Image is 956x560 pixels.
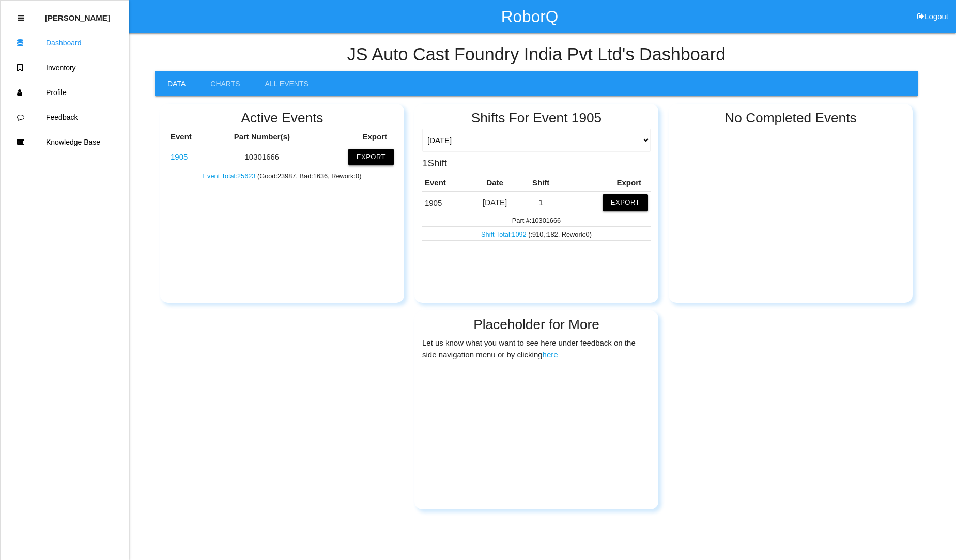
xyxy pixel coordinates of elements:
button: Export [603,194,648,211]
h4: JS Auto Cast Foundry India Pvt Ltd 's Dashboard [155,45,918,65]
a: Charts [198,71,252,96]
td: [DATE] [469,192,521,214]
a: Shift Total:1092 [481,230,528,238]
p: Let us know what you want to see here under feedback on the side navigation menu or by clicking [422,335,651,361]
td: 10301666 [422,192,469,214]
th: Export [313,129,396,146]
a: Dashboard [1,30,129,55]
th: Date [469,175,521,192]
th: Event [422,175,469,192]
h3: 1 Shift [422,156,447,169]
p: ( : 910 , : 182 , Rework: 0 ) [425,228,648,239]
button: Export [348,149,394,165]
a: Inventory [1,55,129,80]
div: Close [18,6,24,30]
a: All Events [253,71,321,96]
a: Data [155,71,198,96]
p: Tom Liddle [45,6,110,22]
a: Knowledge Base [1,130,129,154]
td: 10301666 [168,146,211,168]
th: Shift [521,175,561,192]
td: Part #: 10301666 [422,214,651,226]
h2: Shifts For Event 1905 [422,111,651,126]
th: Part Number(s) [211,129,313,146]
td: 10301666 [211,146,313,168]
th: Export [561,175,651,192]
a: 1905 [171,152,188,161]
h2: Active Events [168,111,396,126]
p: (Good: 23987 , Bad: 1636 , Rework: 0 ) [171,169,394,181]
a: here [543,350,558,359]
a: Event Total:25623 [203,172,257,180]
h2: No Completed Events [676,111,905,126]
h2: Placeholder for More [422,317,651,332]
td: 1 [521,192,561,214]
th: Event [168,129,211,146]
a: Profile [1,80,129,105]
a: Feedback [1,105,129,130]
